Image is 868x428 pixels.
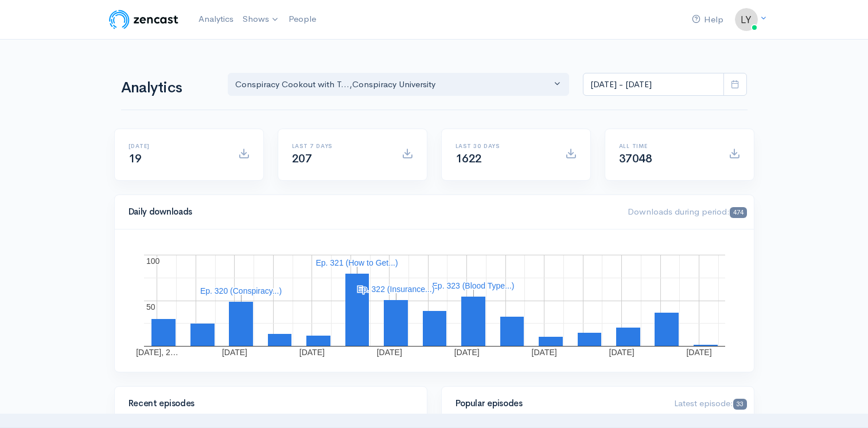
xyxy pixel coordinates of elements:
h6: [DATE] [129,143,224,149]
text: [DATE], 2… [136,348,178,357]
a: People [284,7,321,32]
text: 50 [146,302,155,312]
span: 37048 [619,151,652,166]
h4: Popular episodes [456,399,661,408]
text: Ep. 321 (How to Get...) [316,258,398,267]
text: Ep. 322 (Insurance...) [357,285,434,294]
iframe: gist-messenger-bubble-iframe [829,389,857,417]
span: Downloads during period: [628,206,746,217]
h6: All time [619,143,715,149]
text: [DATE] [686,348,711,357]
input: analytics date range selector [583,73,724,96]
span: 474 [730,207,746,218]
h4: Daily downloads [129,207,614,217]
span: 33 [733,399,746,410]
span: Latest episode: [674,398,746,408]
text: [DATE] [299,348,324,357]
text: Ep. 320 (Conspiracy...) [200,286,281,295]
button: Conspiracy Cookout with T..., Conspiracy University [228,73,570,96]
text: Ep. 323 (Blood Type...) [432,281,514,290]
text: [DATE] [376,348,402,357]
h6: Last 7 days [292,143,388,149]
h6: Last 30 days [456,143,551,149]
img: ... [735,8,758,31]
span: 1622 [456,151,482,166]
img: ZenCast Logo [107,8,180,31]
h4: Recent episodes [129,399,406,408]
text: 100 [146,256,160,266]
text: [DATE] [531,348,556,357]
text: [DATE] [609,348,634,357]
text: [DATE] [454,348,479,357]
h1: Analytics [121,80,214,96]
span: 19 [129,151,142,166]
a: Shows [238,7,284,32]
a: Analytics [194,7,238,32]
text: [DATE] [221,348,247,357]
span: 207 [292,151,312,166]
svg: A chart. [129,243,740,358]
div: Conspiracy Cookout with T... , Conspiracy University [235,78,552,91]
a: Help [687,7,728,32]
